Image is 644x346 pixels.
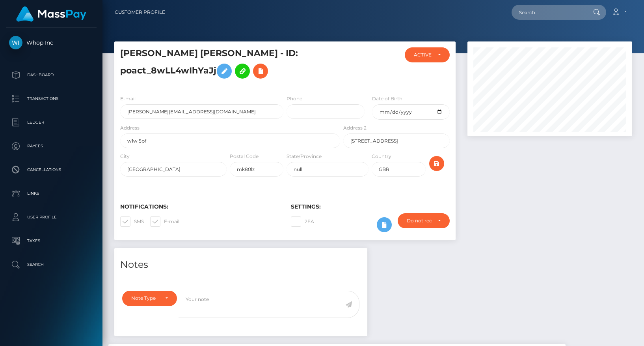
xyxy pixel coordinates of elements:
p: Transactions [9,93,93,105]
img: Whop Inc [9,36,22,49]
p: Payees [9,140,93,152]
label: Phone [287,95,302,102]
p: Search [9,259,93,271]
label: SMS [120,216,144,227]
div: ACTIVE [414,52,432,58]
label: E-mail [150,216,179,227]
label: State/Province [287,153,322,160]
button: Do not require [398,213,450,228]
div: Note Type [131,295,159,301]
input: Search... [512,5,586,20]
h6: Settings: [291,203,450,210]
div: Do not require [407,218,432,224]
a: Ledger [6,113,97,132]
a: Search [6,255,97,275]
a: Payees [6,136,97,156]
label: City [120,153,130,160]
p: Cancellations [9,164,93,176]
label: 2FA [291,216,314,227]
p: Ledger [9,117,93,128]
label: Address 2 [343,124,367,132]
label: Postal Code [230,153,259,160]
a: Transactions [6,89,97,109]
h4: Notes [120,258,361,272]
a: User Profile [6,207,97,227]
p: Links [9,188,93,199]
img: MassPay Logo [16,6,86,22]
label: E-mail [120,95,136,102]
p: Taxes [9,235,93,247]
a: Customer Profile [115,4,165,21]
a: Cancellations [6,160,97,180]
label: Date of Birth [372,95,402,102]
p: Dashboard [9,69,93,81]
button: Note Type [122,291,177,306]
a: Dashboard [6,65,97,85]
label: Address [120,124,140,132]
h6: Notifications: [120,203,279,210]
a: Taxes [6,231,97,251]
h5: [PERSON_NAME] [PERSON_NAME] - ID: poact_8wLL4wIhYaJj [120,47,336,83]
button: ACTIVE [405,47,450,62]
label: Country [372,153,391,160]
span: Whop Inc [6,39,97,46]
a: Links [6,184,97,203]
p: User Profile [9,211,93,223]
